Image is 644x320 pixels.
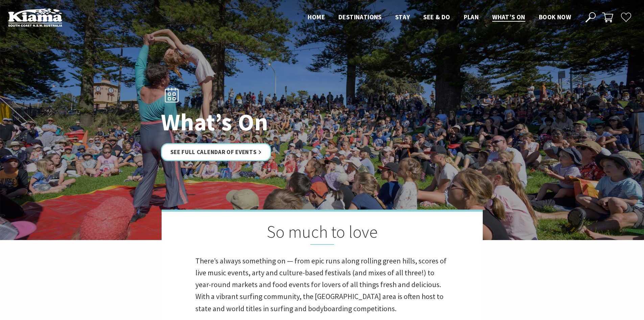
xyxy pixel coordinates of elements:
h1: What’s On [161,109,352,135]
p: There’s always something on — from epic runs along rolling green hills, scores of live music even... [195,255,449,315]
span: Destinations [338,13,382,21]
span: Stay [395,13,410,21]
img: Kiama Logo [8,8,62,27]
span: Home [308,13,325,21]
h2: So much to love [195,222,449,245]
span: Plan [464,13,479,21]
span: Book now [539,13,571,21]
nav: Main Menu [301,12,578,23]
a: See Full Calendar of Events [161,143,271,161]
span: See & Do [423,13,450,21]
span: What’s On [492,13,525,21]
